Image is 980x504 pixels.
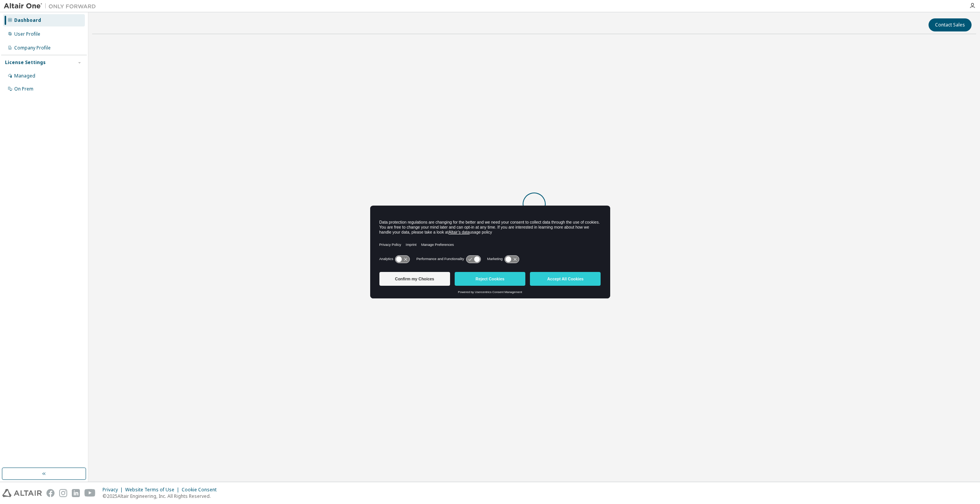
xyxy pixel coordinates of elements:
div: Privacy [103,487,125,493]
div: Dashboard [14,17,41,23]
img: facebook.svg [46,489,55,497]
div: On Prem [14,86,33,92]
div: Company Profile [14,45,51,51]
div: Cookie Consent [182,487,221,493]
p: © 2025 Altair Engineering, Inc. All Rights Reserved. [103,493,221,499]
img: youtube.svg [84,489,96,497]
button: Contact Sales [929,18,972,31]
img: Altair One [4,2,100,10]
div: Website Terms of Use [125,487,182,493]
div: User Profile [14,31,40,37]
div: License Settings [5,59,46,66]
img: altair_logo.svg [2,489,42,497]
div: Managed [14,73,35,79]
img: instagram.svg [59,489,67,497]
img: linkedin.svg [72,489,80,497]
